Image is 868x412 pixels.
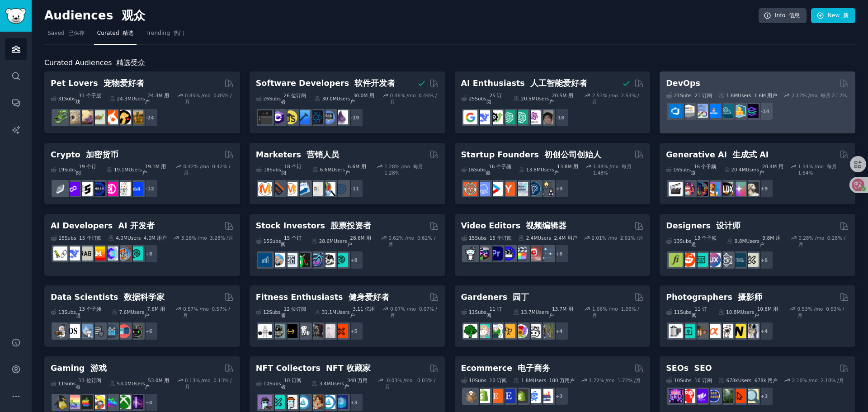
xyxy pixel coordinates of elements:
h2: Fitness Enthusiasts [256,292,389,303]
div: 0.42 % /mo [184,163,234,176]
img: statistics [79,324,93,338]
div: 20.5M Users [513,92,578,105]
a: Curated 精选 [94,26,137,45]
img: GardenersWorld [539,324,553,338]
img: platformengineering [719,104,733,118]
font: 加密货币 [86,150,118,159]
img: succulents [476,324,490,338]
font: 1.06% /月 [592,306,639,318]
img: OpenSeaNFT [296,395,310,409]
div: 15 Sub s [461,235,512,241]
img: CryptoArt [309,395,323,409]
img: logodesign [681,253,695,267]
img: learndesign [732,253,746,267]
img: aws_cdk [732,104,746,118]
img: analytics [104,324,118,338]
font: 7.6M 用户 [144,306,165,318]
img: flowers [514,324,528,338]
font: 11 订阅 [486,306,502,318]
div: + 8 [550,244,569,263]
h2: AI Developers [51,220,155,232]
h2: Pet Lovers [51,78,144,89]
div: 6.6M Users [312,163,370,176]
div: 1.48 % /mo [593,163,644,176]
img: llmops [117,246,131,260]
div: + 8 [139,244,158,263]
img: data [129,324,143,338]
img: defi_ [129,182,143,196]
font: 18 个订阅 [281,164,302,175]
a: New 新 [811,8,855,24]
img: CozyGamers [66,395,80,409]
img: ballpython [66,110,80,124]
a: Info 信息 [759,8,807,24]
div: 13.8M Users [519,163,579,176]
img: premiere [489,246,503,260]
h2: Video Editors [461,220,567,232]
a: Saved 已保存 [44,26,88,45]
img: DeepSeek [66,246,80,260]
img: XboxGamers [117,395,131,409]
h2: AI Enthusiasts [461,78,587,89]
img: canon [719,324,733,338]
div: 16 Sub s [666,163,717,176]
img: iOSProgramming [296,110,310,124]
img: StocksAndTrading [309,253,323,267]
font: 28.6M 用户 [347,235,371,247]
font: 12 位订阅者 [281,306,306,318]
img: NFTExchange [258,395,272,409]
font: 15 个订阅 [281,235,301,247]
div: 10.8M Users [718,306,783,318]
div: 2.53 % /mo [592,92,644,105]
img: ArtificalIntelligence [539,110,553,124]
img: EntrepreneurRideAlong [463,182,477,196]
div: 26 Sub s [256,92,309,105]
div: 0.62 % /mo [388,235,439,247]
img: herpetology [53,110,67,124]
font: 精选受众 [116,58,145,67]
a: Trending 热门 [143,26,187,45]
font: 6.6M 用户 [345,164,366,175]
font: 0.85% /月 [185,93,232,104]
img: AWS_Certified_Experts [681,104,695,118]
div: 15 Sub s [256,235,305,247]
img: leopardgeckos [79,110,93,124]
img: CryptoNews [117,182,131,196]
h2: Data Scientists [51,292,165,303]
img: GymMotivation [271,324,285,338]
font: 31 个子版块 [75,93,101,104]
font: 20.4M 用户 [759,164,783,175]
div: 1.28 % /mo [384,163,439,176]
img: finalcutpro [514,246,528,260]
img: TechSEO [681,389,695,403]
img: EtsySellers [501,389,515,403]
img: deepdream [694,182,708,196]
span: Curated Audiences [44,57,145,69]
font: 0.46% /月 [390,93,437,104]
img: TwitchStreaming [129,395,143,409]
font: 13.7M 用户 [549,306,573,318]
div: 1.6M Users [718,92,777,99]
font: 26 位订阅者 [281,93,306,104]
img: aivideo [669,182,683,196]
img: Emailmarketing [296,182,310,196]
img: GoogleSearchConsole [732,389,746,403]
div: 2.4M Users [518,235,577,241]
div: + 6 [139,322,158,341]
img: cockatiel [104,110,118,124]
img: indiehackers [514,182,528,196]
img: UX_Design [745,253,759,267]
img: typography [669,253,683,267]
font: 1.6M 用户 [754,93,777,98]
div: 20.4M Users [724,163,784,176]
img: web3 [91,182,105,196]
img: learnjavascript [283,110,297,124]
img: dropship [463,389,477,403]
font: 初创公司创始人 [544,150,601,159]
font: 观众 [122,9,145,22]
h2: Ecommerce [461,363,551,374]
h2: Marketers [256,149,339,161]
img: fitness30plus [309,324,323,338]
font: 信息 [789,12,800,19]
div: 16 Sub s [461,163,513,176]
